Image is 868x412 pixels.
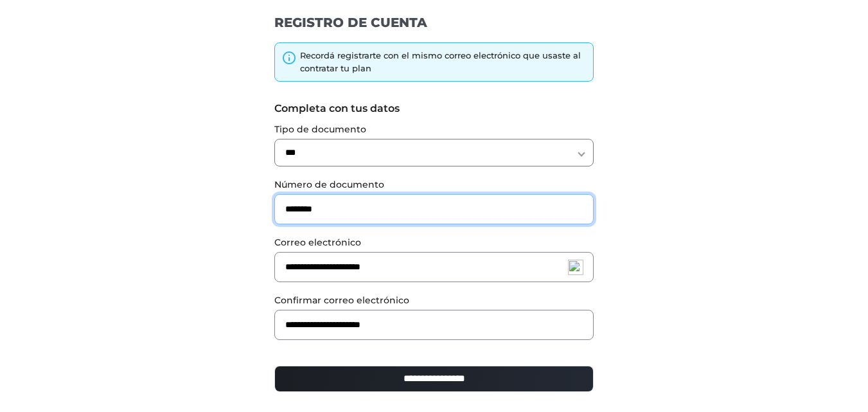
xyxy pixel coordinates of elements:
label: Correo electrónico [274,236,594,249]
label: Número de documento [274,178,594,192]
div: Recordá registrarte con el mismo correo electrónico que usaste al contratar tu plan [300,49,587,75]
label: Completa con tus datos [274,101,594,116]
img: npw-badge-icon-locked.svg [568,260,583,275]
label: Tipo de documento [274,123,594,136]
h1: REGISTRO DE CUENTA [274,14,594,31]
label: Confirmar correo electrónico [274,294,594,307]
